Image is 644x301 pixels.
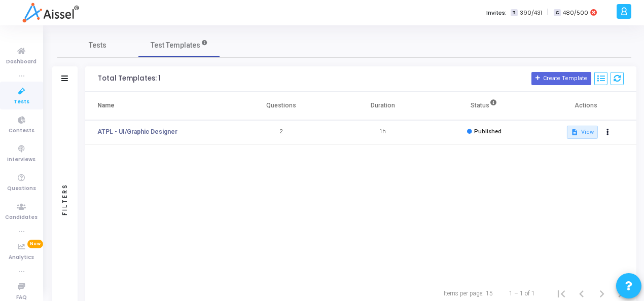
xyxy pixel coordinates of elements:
span: Dashboard [7,58,37,66]
div: Items per page: [444,289,484,298]
th: Actions [535,92,636,120]
span: Contests [9,127,34,135]
span: T [511,9,517,17]
th: Questions [231,92,332,120]
th: Name [85,92,231,120]
td: 2 [231,120,332,144]
span: Published [474,128,502,135]
button: View [567,126,598,139]
div: Total Templates: 1 [98,74,161,83]
span: C [554,9,560,17]
span: Tests [14,98,29,106]
th: Status [434,92,535,120]
div: 1 – 1 of 1 [509,289,535,298]
span: 480/500 [563,9,588,17]
span: New [27,240,43,248]
span: Test Templates [151,40,200,51]
div: Filters [60,144,69,255]
th: Duration [332,92,434,120]
span: Tests [89,40,107,51]
span: Questions [7,184,36,193]
mat-icon: description [571,129,578,136]
div: 15 [486,289,493,298]
span: 390/431 [520,9,542,17]
span: | [547,7,549,18]
span: Interviews [8,156,36,164]
img: logo [22,3,79,23]
button: Create Template [531,72,591,85]
span: Candidates [6,213,38,222]
span: Analytics [9,253,34,262]
a: ATPL - UI/Graphic Designer [97,127,177,136]
td: 1h [332,120,434,144]
label: Invites: [486,9,507,17]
